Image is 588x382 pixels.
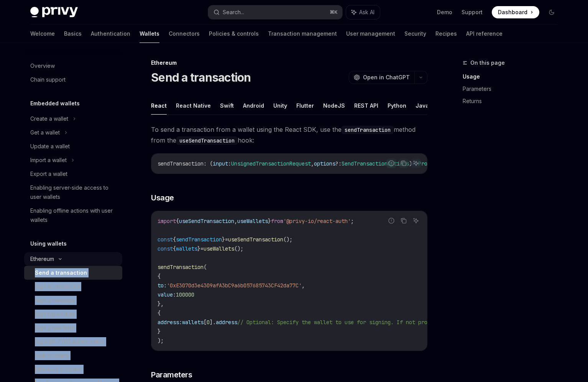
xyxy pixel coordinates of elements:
[158,328,161,335] span: }
[158,160,204,167] span: sendTransaction
[158,291,176,298] span: value:
[271,218,283,225] span: from
[30,75,66,84] div: Chain support
[404,25,426,43] a: Security
[330,9,338,15] span: ⌘ K
[35,296,75,305] div: Sign a message
[462,8,483,16] a: Support
[243,97,264,115] button: Android
[351,218,354,225] span: ;
[463,95,564,107] a: Returns
[176,136,238,145] code: useSendTransaction
[296,97,314,115] button: Flutter
[179,218,234,225] span: useSendTransaction
[346,5,380,19] button: Ask AI
[30,254,54,264] div: Ethereum
[158,245,173,252] span: const
[24,181,122,204] a: Enabling server-side access to user wallets
[158,337,164,344] span: );
[173,236,176,243] span: {
[24,167,122,181] a: Export a wallet
[158,310,161,316] span: {
[35,268,87,277] div: Send a transaction
[207,319,210,326] span: 0
[335,160,342,167] span: ?:
[167,282,302,289] span: '0xE3070d3e4309afA3bC9a6b057685743CF42da77C'
[342,126,394,134] code: sendTransaction
[169,25,200,43] a: Connectors
[416,97,429,115] button: Java
[176,97,211,115] button: React Native
[283,218,351,225] span: '@privy-io/react-auth'
[24,266,122,280] a: Send a transaction
[197,245,200,252] span: }
[386,216,396,226] button: Report incorrect code
[35,351,69,360] div: Switch chains
[200,245,204,252] span: =
[346,25,395,43] a: User management
[498,8,527,16] span: Dashboard
[30,183,118,202] div: Enabling server-side access to user wallets
[435,25,457,43] a: Recipes
[30,128,60,137] div: Get a wallet
[342,160,409,167] span: SendTransactionOptions
[302,282,305,289] span: ,
[158,264,204,271] span: sendTransaction
[399,158,409,168] button: Copy the contents from the code block
[545,6,558,18] button: Toggle dark mode
[268,218,271,225] span: }
[158,319,182,326] span: address:
[158,236,173,243] span: const
[268,25,337,43] a: Transaction management
[173,245,176,252] span: {
[466,25,503,43] a: API reference
[359,8,374,16] span: Ask AI
[237,218,268,225] span: useWallets
[24,321,122,335] a: Sign a raw hash
[35,337,105,346] div: Sign EIP-7702 authorization
[209,25,259,43] a: Policies & controls
[64,25,82,43] a: Basics
[213,160,228,167] span: input
[234,218,237,225] span: ,
[411,158,421,168] button: Ask AI
[24,139,122,153] a: Update a wallet
[237,319,541,326] span: // Optional: Specify the wallet to use for signing. If not provided, the first wallet will be used.
[158,218,176,225] span: import
[151,124,427,146] span: To send a transaction from a wallet using the React SDK, use the method from the hook:
[363,74,410,81] span: Open in ChatGPT
[225,236,228,243] span: =
[24,59,122,73] a: Overview
[151,369,192,380] span: Parameters
[24,204,122,227] a: Enabling offline actions with user wallets
[463,83,564,95] a: Parameters
[470,58,505,67] span: On this page
[314,160,335,167] span: options
[35,365,82,374] div: Ethereum provider
[349,71,414,84] button: Open in ChatGPT
[388,97,406,115] button: Python
[409,160,412,167] span: )
[24,73,122,87] a: Chain support
[176,236,222,243] span: sendTransaction
[311,160,314,167] span: ,
[24,335,122,349] a: Sign EIP-7702 authorization
[91,25,130,43] a: Authentication
[151,192,174,203] span: Usage
[176,245,197,252] span: wallets
[35,282,80,291] div: Sign a transaction
[30,61,55,70] div: Overview
[220,97,234,115] button: Swift
[223,8,244,17] div: Search...
[234,245,243,252] span: ();
[411,216,421,226] button: Ask AI
[35,323,75,333] div: Sign a raw hash
[24,293,122,307] a: Sign a message
[35,310,75,319] div: Sign typed data
[204,319,207,326] span: [
[228,160,231,167] span: :
[386,158,396,168] button: Report incorrect code
[176,218,179,225] span: {
[158,300,164,307] span: },
[30,142,70,151] div: Update a wallet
